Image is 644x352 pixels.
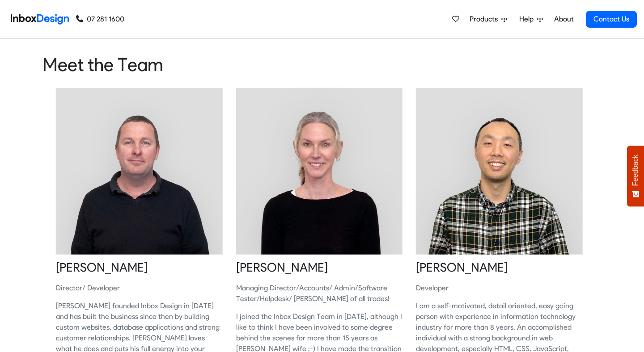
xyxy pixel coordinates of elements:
span: Feedback [631,155,640,186]
heading: Meet the Team [42,53,602,76]
img: 2021_09_23_sheldon.jpg [56,88,223,255]
heading: [PERSON_NAME] [416,260,583,276]
span: Products [470,14,501,25]
button: Feedback - Show survey [627,146,644,206]
heading: [PERSON_NAME] [236,260,403,276]
p: Developer [416,283,583,293]
img: 2021_09_23_jenny.jpg [236,88,403,255]
a: Contact Us [586,11,637,28]
p: Managing Director/Accounts/ Admin/Software Tester/Helpdesk/ [PERSON_NAME] of all trades! [236,283,403,304]
heading: [PERSON_NAME] [56,260,223,276]
a: Products [466,10,511,28]
span: Help [519,14,537,25]
img: 2021_09_23_ken.jpg [416,88,583,255]
a: 07 281 1600 [76,14,124,25]
p: Director/ Developer [56,283,223,293]
a: Help [516,10,547,28]
a: About [551,10,576,28]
